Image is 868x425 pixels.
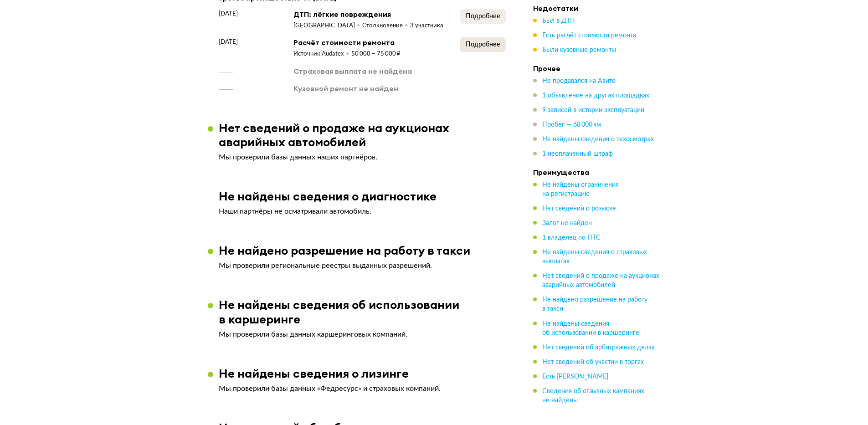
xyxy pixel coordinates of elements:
span: Были кузовные ремонты [542,47,616,53]
h3: Не найдены сведения о лизинге [219,366,409,380]
button: Подробнее [460,37,506,52]
div: Расчёт стоимости ремонта [293,37,401,47]
span: Залог не найден [542,220,592,226]
h3: Не найдено разрешение на работу в такси [219,243,470,257]
span: Нет сведений об участии в торгах [542,358,644,365]
span: Подробнее [466,13,500,20]
div: [GEOGRAPHIC_DATA] [293,22,362,30]
h3: Не найдены сведения об использовании в каршеринге [219,297,517,326]
span: Не найдены сведения о страховых выплатах [542,249,647,265]
p: Мы проверили базы данных «Федресурс» и страховых компаний. [219,384,506,393]
span: 1 владелец по ПТС [542,235,601,241]
div: Кузовной ремонт не найден [293,83,398,93]
span: 1 объявление на других площадках [542,92,649,99]
span: Нет сведений об арбитражных делах [542,344,655,350]
span: [DATE] [219,37,238,46]
p: Мы проверили базы данных каршеринговых компаний. [219,330,506,339]
button: Подробнее [460,9,506,24]
span: Подробнее [466,41,500,48]
div: 50 000 – 75 000 ₽ [351,50,401,58]
span: 9 записей в истории эксплуатации [542,107,644,113]
span: Есть расчёт стоимости ремонта [542,32,636,39]
span: Был в ДТП [542,18,575,24]
h3: Не найдены сведения о диагностике [219,189,437,203]
div: Страховая выплата не найдена [293,66,412,76]
span: Нет сведений о продаже на аукционах аварийных автомобилей [542,273,659,288]
h4: Недостатки [533,4,661,13]
span: Не найдены ограничения на регистрацию [542,182,619,197]
span: [DATE] [219,9,238,18]
span: Пробег — 68 000 км [542,122,601,128]
span: Сведения об отзывных кампаниях не найдены [542,388,644,403]
div: Столкновение [362,22,410,30]
span: Не найдены сведения об использовании в каршеринге [542,320,639,336]
h4: Преимущества [533,168,661,177]
p: Мы проверили региональные реестры выданных разрешений. [219,261,506,270]
div: ДТП: лёгкие повреждения [293,9,443,19]
p: Мы проверили базы данных наших партнёров. [219,153,506,162]
h3: Нет сведений о продаже на аукционах аварийных автомобилей [219,121,517,149]
span: 1 неоплаченный штраф [542,151,613,157]
span: Нет сведений о розыске [542,205,616,212]
div: 3 участника [410,22,443,30]
h4: Прочее [533,64,661,73]
span: Есть [PERSON_NAME] [542,373,608,379]
span: Не продавался на Авито [542,78,616,84]
p: Наши партнёры не осматривали автомобиль. [219,207,506,216]
span: Не найдено разрешение на работу в такси [542,297,647,312]
div: Источник Audatex [293,50,351,58]
span: Не найдены сведения о техосмотрах [542,136,654,143]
